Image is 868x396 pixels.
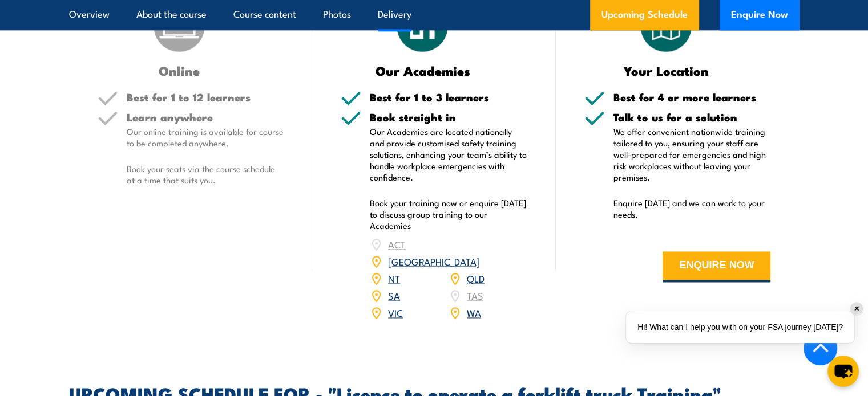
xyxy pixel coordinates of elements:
a: SA [388,288,400,302]
h5: Learn anywhere [127,112,284,123]
p: We offer convenient nationwide training tailored to you, ensuring your staff are well-prepared fo... [613,126,771,183]
h5: Talk to us for a solution [613,112,771,123]
a: [GEOGRAPHIC_DATA] [388,254,480,268]
h5: Book straight in [370,112,527,123]
a: QLD [467,271,485,285]
p: Our online training is available for course to be completed anywhere. [127,126,284,149]
h5: Best for 4 or more learners [613,92,771,103]
a: WA [467,305,481,319]
div: ✕ [850,303,863,315]
h5: Best for 1 to 12 learners [127,92,284,103]
h3: Your Location [584,64,748,77]
h3: Online [98,64,261,77]
div: Hi! What can I help you with on your FSA journey [DATE]? [626,311,854,343]
a: VIC [388,305,403,319]
h3: Our Academies [341,64,504,77]
p: Our Academies are located nationally and provide customised safety training solutions, enhancing ... [370,126,527,183]
button: ENQUIRE NOW [663,251,770,282]
p: Enquire [DATE] and we can work to your needs. [613,197,771,220]
p: Book your seats via the course schedule at a time that suits you. [127,163,284,186]
h5: Best for 1 to 3 learners [370,92,527,103]
a: NT [388,271,400,285]
p: Book your training now or enquire [DATE] to discuss group training to our Academies [370,197,527,231]
button: chat-button [827,356,859,387]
